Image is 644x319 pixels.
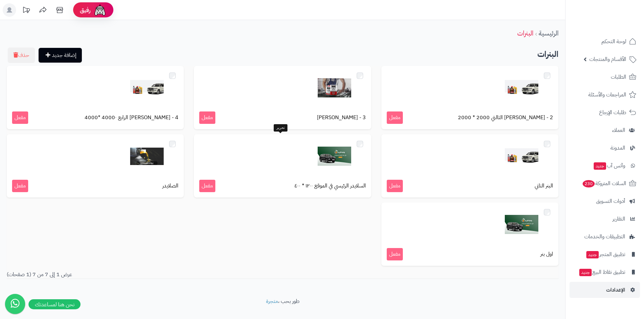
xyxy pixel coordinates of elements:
[12,180,28,192] span: مفعل
[570,33,640,50] a: لوحة التحكم
[612,126,625,135] span: العملاء
[612,214,625,224] span: التقارير
[93,3,107,17] img: ai-face.png
[381,66,558,129] a: 2 - [PERSON_NAME] الثالني 2000 * 2000 مفعل
[570,193,640,209] a: أدوات التسويق
[540,250,553,258] span: اول بنر
[39,48,82,63] a: إضافة جديد
[199,180,215,192] span: مفعل
[387,111,403,124] span: مفعل
[381,134,558,197] a: البنر التاني مفعل
[18,3,35,18] a: تحديثات المنصة
[12,111,28,124] span: مفعل
[588,90,626,99] span: المراجعات والأسئلة
[570,211,640,227] a: التقارير
[381,203,558,266] a: اول بنر مفعل
[601,37,626,46] span: لوحة التحكم
[162,182,178,190] span: الصلايدر
[570,87,640,103] a: المراجعات والأسئلة
[610,143,625,153] span: المدونة
[579,267,625,277] span: تطبيق نقاط البيع
[387,180,403,192] span: مفعل
[570,140,640,156] a: المدونة
[570,122,640,138] a: العملاء
[599,108,626,117] span: طلبات الإرجاع
[85,114,178,122] span: 4 - [PERSON_NAME] الرابع 4000٠ *4000
[570,175,640,191] a: السلات المتروكة230
[8,48,35,63] button: حذف
[570,104,640,121] a: طلبات الإرجاع
[7,66,184,129] a: 4 - [PERSON_NAME] الرابع 4000٠ *4000 مفعل
[606,285,625,295] span: الإعدادات
[583,180,595,187] span: 230
[80,6,91,14] span: رفيق
[458,114,553,122] span: 2 - [PERSON_NAME] الثالني 2000 * 2000
[596,196,625,206] span: أدوات التسويق
[611,72,626,82] span: الطلبات
[535,182,553,190] span: البنر التاني
[594,162,606,170] span: جديد
[579,269,592,276] span: جديد
[539,28,558,38] a: الرئيسية
[517,28,533,38] a: البنرات
[387,248,403,260] span: مفعل
[589,55,626,64] span: الأقسام والمنتجات
[570,229,640,245] a: التطبيقات والخدمات
[593,161,625,170] span: وآتس آب
[584,232,625,241] span: التطبيقات والخدمات
[570,158,640,174] a: وآتس آبجديد
[570,69,640,85] a: الطلبات
[582,179,626,188] span: السلات المتروكة
[266,297,278,305] a: متجرة
[586,250,625,259] span: تطبيق المتجر
[2,271,283,278] div: عرض 1 إلى 7 من 7 (1 صفحات)
[7,48,558,61] h2: البنرات
[294,182,366,190] span: السلايدر الرئيسي في الموقع ١٢٠٠ * ٤٠٠
[274,124,287,132] div: تحرير
[317,114,366,122] span: 3 - [PERSON_NAME]
[586,251,599,258] span: جديد
[570,282,640,298] a: الإعدادات
[570,264,640,280] a: تطبيق نقاط البيعجديد
[194,66,371,129] a: 3 - [PERSON_NAME] مفعل
[570,246,640,262] a: تطبيق المتجرجديد
[7,134,184,197] a: الصلايدر مفعل
[194,134,371,197] a: السلايدر الرئيسي في الموقع ١٢٠٠ * ٤٠٠ مفعل
[199,111,215,124] span: مفعل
